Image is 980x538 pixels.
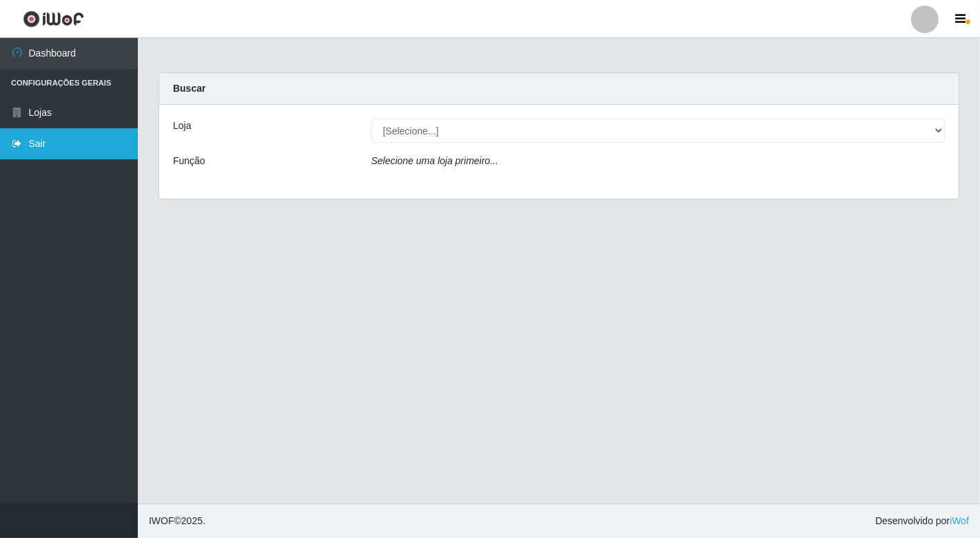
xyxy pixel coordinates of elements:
a: iWof [950,515,969,526]
span: IWOF [149,515,174,526]
label: Loja [173,119,191,133]
span: © 2025 . [149,514,205,528]
img: CoreUI Logo [23,10,84,28]
i: Selecione uma loja primeiro... [371,155,498,166]
span: Desenvolvido por [875,514,969,528]
strong: Buscar [173,83,205,94]
label: Função [173,154,205,168]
